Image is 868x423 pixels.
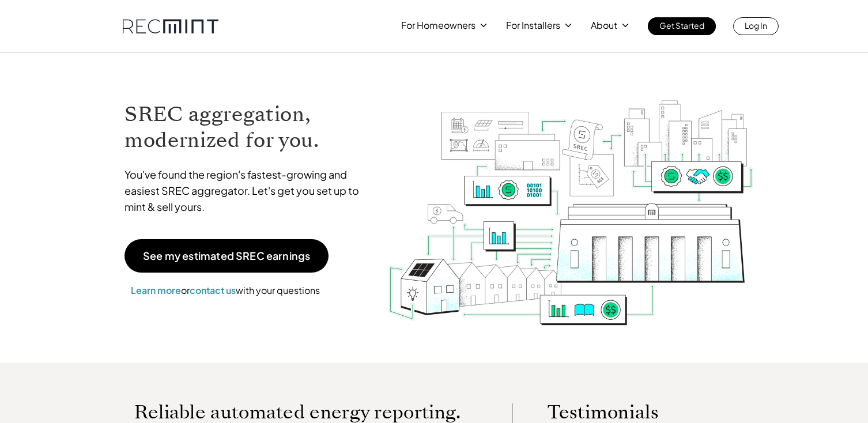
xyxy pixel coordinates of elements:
p: You've found the region's fastest-growing and easiest SREC aggregator. Let's get you set up to mi... [124,167,370,215]
a: contact us [190,284,236,296]
p: Testimonials [548,403,719,421]
p: Get Started [659,17,704,33]
p: For Homeowners [401,17,475,33]
a: Learn more [131,284,181,296]
a: Log In [733,17,779,35]
h1: SREC aggregation, modernized for you. [124,101,370,153]
p: See my estimated SREC earnings [143,251,310,261]
p: Reliable automated energy reporting. [134,403,478,421]
p: or with your questions [124,283,326,298]
p: About [591,17,617,33]
a: See my estimated SREC earnings [124,239,329,273]
img: RECmint value cycle [387,70,755,328]
a: Get Started [648,17,716,35]
p: For Installers [506,17,560,33]
p: Log In [745,17,767,33]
